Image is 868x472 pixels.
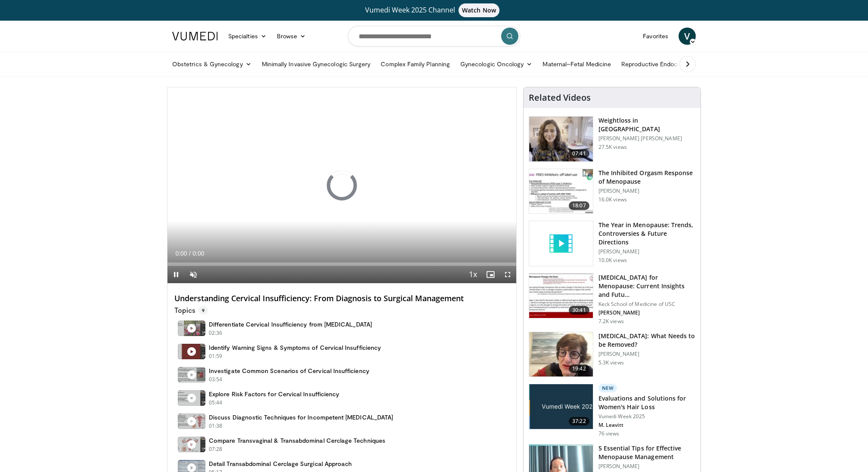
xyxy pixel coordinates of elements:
a: Obstetrics & Gynecology [167,56,257,73]
video-js: Video Player [167,87,516,284]
div: Progress Bar [167,262,516,266]
h4: Investigate Common Scenarios of Cervical Insufficiency [209,367,369,375]
h4: Differentiate Cervical Insufficiency from [MEDICAL_DATA] [209,321,372,328]
a: 07:41 Weightloss in [GEOGRAPHIC_DATA] [PERSON_NAME] [PERSON_NAME] 27.5K views [529,116,695,162]
h3: [MEDICAL_DATA]: What Needs to be Removed? [598,332,695,349]
p: [PERSON_NAME] [PERSON_NAME] [598,135,695,142]
a: 37:22 New Evaluations and Solutions for Women's Hair Loss Vumedi Week 2025 M. Leavitt 76 views [529,384,695,437]
span: 18:07 [569,201,589,210]
span: 0:00 [192,250,204,257]
span: 37:22 [569,417,589,426]
a: 19:42 [MEDICAL_DATA]: What Needs to be Removed? [PERSON_NAME] 5.3K views [529,332,695,377]
p: 02:36 [209,329,223,337]
p: [PERSON_NAME] [598,248,695,255]
button: Pause [167,266,185,283]
button: Playback Rate [465,266,482,283]
p: 7.2K views [598,318,624,325]
span: Watch Now [459,3,499,17]
a: Reproductive Endocrinology & [MEDICAL_DATA] [616,56,760,73]
img: 4dd4c714-532f-44da-96b3-d887f22c4efa.jpg.150x105_q85_crop-smart_upscale.jpg [529,384,593,429]
p: [PERSON_NAME] [598,351,695,358]
button: Unmute [185,266,202,283]
h4: Explore Risk Factors for Cervical Insufficiency [209,390,339,398]
h4: Compare Transvaginal & Transabdominal Cerclage Techniques [209,437,385,444]
span: / [189,250,191,257]
button: Enable picture-in-picture mode [482,266,499,283]
a: Minimally Invasive Gynecologic Surgery [257,56,376,73]
span: 19:42 [569,364,589,373]
img: 283c0f17-5e2d-42ba-a87c-168d447cdba4.150x105_q85_crop-smart_upscale.jpg [529,169,593,214]
a: The Year in Menopause: Trends, Controversies & Future Directions [PERSON_NAME] 10.0K views [529,221,695,266]
h4: Discuss Diagnostic Techniques for Incompetent [MEDICAL_DATA] [209,413,393,421]
a: Gynecologic Oncology [455,56,537,73]
h3: The Inhibited Orgasm Response of Menopause [598,169,695,186]
p: 10.0K views [598,257,627,264]
p: M. Leavitt [598,422,695,429]
p: Vumedi Week 2025 [598,413,695,420]
h3: Weightloss in [GEOGRAPHIC_DATA] [598,116,695,133]
p: 01:38 [209,422,223,430]
img: 4d0a4bbe-a17a-46ab-a4ad-f5554927e0d3.150x105_q85_crop-smart_upscale.jpg [529,332,593,377]
p: Topics [174,306,208,315]
h4: Identify Warning Signs & Symptoms of Cervical Insufficiency [209,344,381,352]
a: 30:41 [MEDICAL_DATA] for Menopause: Current Insights and Futu… Keck School of Medicine of USC [PE... [529,273,695,325]
img: 9983fed1-7565-45be-8934-aef1103ce6e2.150x105_q85_crop-smart_upscale.jpg [529,117,593,161]
p: New [598,384,617,392]
button: Fullscreen [499,266,516,283]
a: Specialties [223,28,272,45]
a: 18:07 The Inhibited Orgasm Response of Menopause [PERSON_NAME] 16.0K views [529,169,695,214]
a: Complex Family Planning [375,56,455,73]
p: [PERSON_NAME] [598,463,695,470]
p: Keck School of Medicine of USC [598,301,695,308]
span: 9 [198,306,208,315]
span: 0:00 [175,250,187,257]
p: 5.3K views [598,359,624,366]
a: Maternal–Fetal Medicine [537,56,616,73]
a: V [679,28,696,45]
p: 03:54 [209,376,223,383]
input: Search topics, interventions [348,26,520,46]
p: 07:28 [209,445,223,453]
h3: The Year in Menopause: Trends, Controversies & Future Directions [598,221,695,247]
p: [PERSON_NAME] [598,188,695,194]
img: VuMedi Logo [172,32,218,40]
a: Vumedi Week 2025 ChannelWatch Now [174,3,694,17]
h3: 5 Essential Tips for Effective Menopause Management [598,444,695,461]
h3: Evaluations and Solutions for Women's Hair Loss [598,394,695,411]
p: 01:59 [209,352,223,360]
p: 76 views [598,430,620,437]
p: 16.0K views [598,196,627,203]
h4: Understanding Cervical Insufficiency: From Diagnosis to Surgical Management [174,294,509,303]
h4: Detail Transabdominal Cerclage Surgical Approach [209,460,352,468]
h4: Related Videos [529,93,591,103]
img: 47271b8a-94f4-49c8-b914-2a3d3af03a9e.150x105_q85_crop-smart_upscale.jpg [529,274,593,318]
p: [PERSON_NAME] [598,309,695,316]
a: Browse [272,28,311,45]
span: 07:41 [569,149,589,158]
p: 27.5K views [598,144,627,151]
a: Favorites [638,28,673,45]
p: 05:44 [209,399,223,407]
h3: [MEDICAL_DATA] for Menopause: Current Insights and Futu… [598,273,695,299]
span: 30:41 [569,306,589,315]
img: video_placeholder_short.svg [529,221,593,266]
